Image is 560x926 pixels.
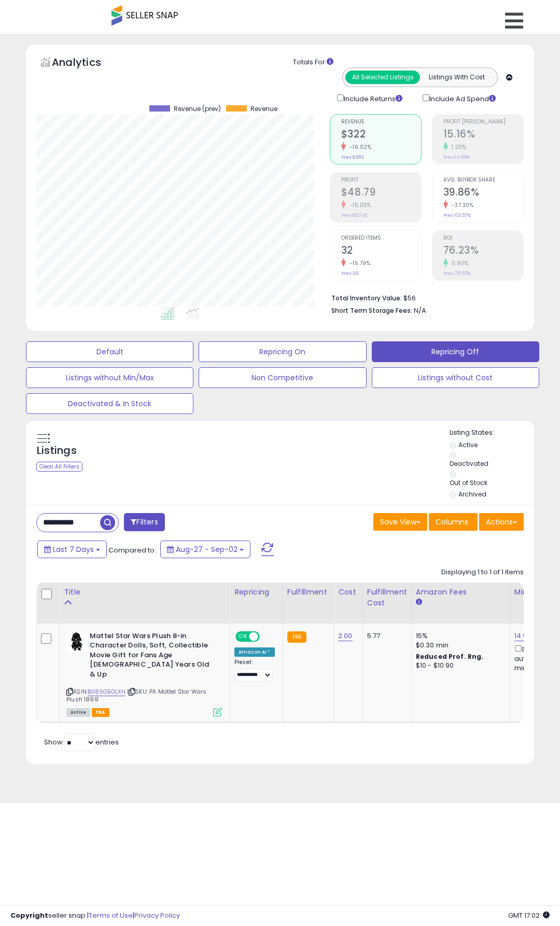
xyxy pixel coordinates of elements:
small: Amazon Fees. [416,598,422,607]
div: $10 - $10.90 [416,661,502,670]
div: Repricing [234,587,278,598]
button: All Selected Listings [345,71,420,84]
button: Default [26,341,193,362]
button: Non Competitive [199,367,366,388]
p: Listing States: [450,428,534,438]
small: -15.79% [346,259,371,267]
button: Aug-27 - Sep-02 [160,541,250,558]
button: Listings without Cost [372,367,539,388]
img: 41f8an5l0zL._SL40_.jpg [66,631,87,652]
div: Displaying 1 to 1 of 1 items [441,568,524,577]
div: 15% [416,631,502,641]
div: $0.30 min [416,641,502,650]
small: Prev: 75.55% [443,270,471,277]
div: Clear All Filters [36,462,82,472]
small: -15.03% [346,201,371,209]
span: All listings currently available for purchase on Amazon [66,708,90,717]
small: Prev: 38 [341,270,358,277]
h5: Analytics [52,55,121,72]
label: Active [458,440,478,449]
div: Amazon AI * [234,647,275,657]
li: $56 [331,291,516,303]
span: FBA [92,708,109,717]
span: Columns [436,517,468,527]
small: 0.90% [448,259,469,267]
div: ASIN: [66,631,222,716]
b: Short Term Storage Fees: [331,306,412,315]
button: Listings With Cost [419,71,494,84]
a: B085G5GLXH [88,687,125,696]
div: Preset: [234,659,275,682]
small: 1.20% [448,143,467,151]
div: Totals For [293,58,526,67]
a: 2.00 [338,631,353,641]
span: | SKU: PA Mattel Star Wars Plush 1899 [66,687,206,703]
div: Include Ad Spend [415,92,512,104]
label: Deactivated [450,459,488,468]
h2: 39.86% [443,186,523,200]
h2: 76.23% [443,244,523,258]
button: Columns [429,513,478,531]
button: Save View [373,513,427,531]
div: Title [64,587,226,598]
small: -37.30% [448,201,474,209]
small: Prev: $57.42 [341,212,368,218]
a: 14.99 [514,631,531,641]
button: Actions [479,513,524,531]
h5: Listings [37,444,77,458]
small: FBA [287,631,306,643]
button: Listings without Min/Max [26,367,193,388]
span: ROI [443,236,523,241]
div: Cost [338,587,358,598]
span: Last 7 Days [53,544,94,555]
small: Prev: 14.98% [443,154,470,160]
button: Repricing Off [372,341,539,362]
small: -16.02% [346,143,372,151]
h2: 32 [341,244,421,258]
div: Fulfillment Cost [367,587,407,609]
button: Filters [124,513,164,531]
span: Compared to: [108,545,156,555]
label: Out of Stock [450,478,487,487]
button: Deactivated & In Stock [26,393,193,414]
div: 5.77 [367,631,403,641]
span: ON [236,632,249,641]
span: OFF [258,632,275,641]
label: Archived [458,490,486,499]
span: Aug-27 - Sep-02 [176,544,237,555]
b: Total Inventory Value: [331,294,402,302]
span: Show: entries [44,737,119,747]
h2: 15.16% [443,128,523,142]
span: Profit [PERSON_NAME] [443,119,523,125]
div: Amazon Fees [416,587,506,598]
span: Avg. Buybox Share [443,177,523,183]
b: Reduced Prof. Rng. [416,652,484,661]
div: Fulfillment [287,587,329,598]
span: N/A [414,306,426,315]
small: Prev: 63.57% [443,212,471,218]
span: Profit [341,177,421,183]
span: Ordered Items [341,236,421,241]
div: Include Returns [329,92,415,104]
b: Mattel Star Wars Plush 8-in Character Dolls, Soft, Collectible Movie Gift for Fans Age [DEMOGRAPH... [90,631,216,682]
button: Last 7 Days [37,541,107,558]
span: Revenue (prev) [174,105,221,113]
small: Prev: $383 [341,154,364,160]
h2: $322 [341,128,421,142]
span: Revenue [250,105,277,113]
h2: $48.79 [341,186,421,200]
span: Revenue [341,119,421,125]
button: Repricing On [199,341,366,362]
